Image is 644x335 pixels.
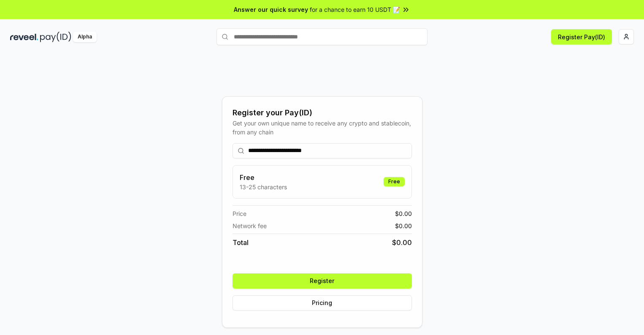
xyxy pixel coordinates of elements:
[240,182,287,191] p: 13-25 characters
[395,209,412,218] span: $ 0.00
[384,177,405,186] div: Free
[233,273,412,289] button: Register
[233,221,267,230] span: Network fee
[40,32,71,42] img: pay_id
[10,32,38,42] img: reveel_dark
[233,295,412,310] button: Pricing
[240,172,287,182] h3: Free
[233,119,412,136] div: Get your own unique name to receive any crypto and stablecoin, from any chain
[233,209,246,218] span: Price
[310,5,400,14] span: for a chance to earn 10 USDT 📝
[233,107,412,119] div: Register your Pay(ID)
[392,237,412,248] span: $ 0.00
[234,5,308,14] span: Answer our quick survey
[233,237,249,248] span: Total
[395,221,412,230] span: $ 0.00
[73,32,97,42] div: Alpha
[551,29,612,44] button: Register Pay(ID)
